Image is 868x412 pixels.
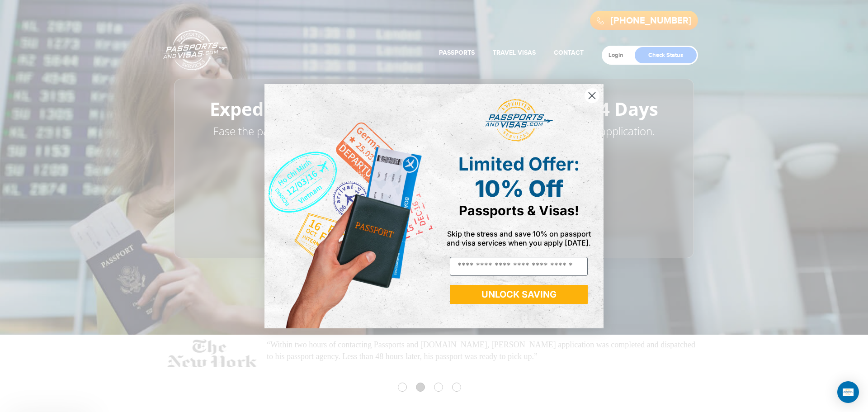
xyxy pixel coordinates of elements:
span: Limited Offer: [458,153,580,175]
span: 10% Off [475,175,563,202]
span: Passports & Visas! [459,203,579,218]
img: passports and visas [485,99,553,142]
img: de9cda0d-0715-46ca-9a25-073762a91ba7.png [264,84,434,328]
button: UNLOCK SAVING [450,285,588,304]
div: Open Intercom Messenger [837,381,859,403]
button: Close dialog [584,88,600,104]
span: Skip the stress and save 10% on passport and visa services when you apply [DATE]. [447,229,591,247]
